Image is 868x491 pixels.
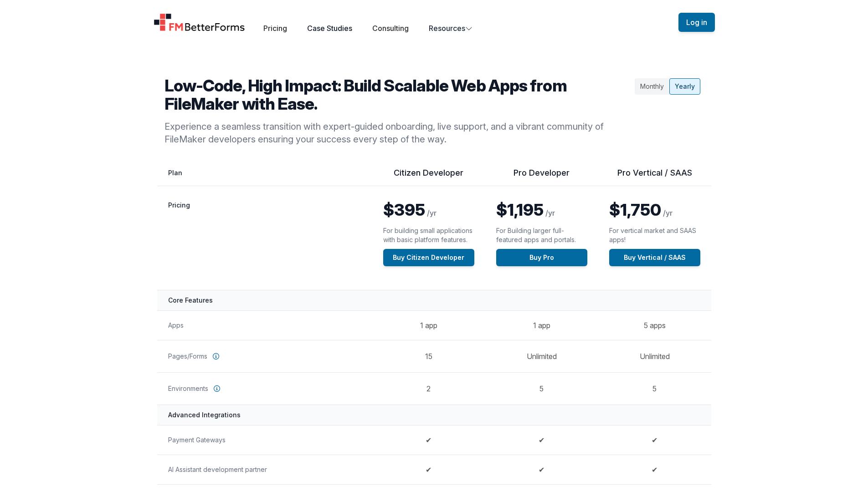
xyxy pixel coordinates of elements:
p: For Building larger full-featured apps and portals. [496,226,587,244]
a: Buy Vertical / SAAS [609,249,700,266]
div: Yearly [669,78,700,95]
a: Case Studies [307,24,352,33]
a: Pricing [263,24,287,33]
a: Buy Pro [496,249,587,266]
th: Environments [157,372,372,405]
span: $1,750 [609,200,661,220]
span: $1,195 [496,200,544,220]
td: Unlimited [485,340,598,372]
td: ✔ [372,425,485,455]
th: Pricing [157,186,372,290]
p: Experience a seamless transition with expert-guided onboarding, live support, and a vibrant commu... [164,120,631,146]
th: Apps [157,310,372,340]
th: Payment Gateways [157,425,372,455]
button: Log in [678,13,715,32]
span: /yr [427,208,437,218]
td: 5 [485,372,598,405]
p: For vertical market and SAAS apps! [609,226,700,244]
th: Citizen Developer [372,167,485,186]
a: Home [154,13,246,31]
p: For building small applications with basic platform features. [383,226,474,244]
span: $395 [383,200,425,220]
button: Resources [429,23,473,34]
a: Consulting [372,24,409,33]
nav: Global [143,11,726,34]
h2: Low-Code, High Impact: Build Scalable Web Apps from FileMaker with Ease. [164,76,631,113]
td: ✔ [485,425,598,455]
td: ✔ [485,455,598,484]
td: ✔ [598,455,711,484]
td: 5 [598,372,711,405]
td: 1 app [372,310,485,340]
td: ✔ [598,425,711,455]
td: ✔ [372,455,485,484]
th: AI Assistant development partner [157,455,372,484]
td: 15 [372,340,485,372]
td: Unlimited [598,340,711,372]
th: Pages/Forms [157,340,372,372]
a: Buy Citizen Developer [383,249,474,266]
td: 1 app [485,310,598,340]
td: 2 [372,372,485,405]
th: Advanced Integrations [157,405,711,425]
th: Pro Vertical / SAAS [598,167,711,186]
th: Core Features [157,290,711,310]
td: 5 apps [598,310,711,340]
span: Plan [168,169,182,177]
div: Monthly [635,78,669,95]
span: /yr [545,208,555,218]
span: /yr [663,208,673,218]
th: Pro Developer [485,167,598,186]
